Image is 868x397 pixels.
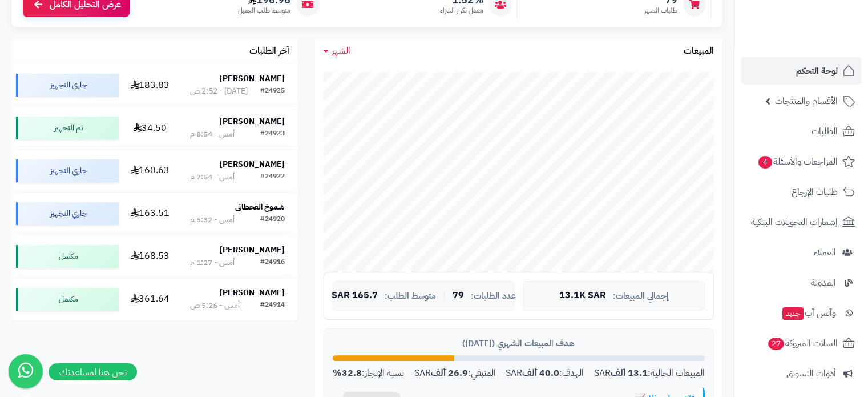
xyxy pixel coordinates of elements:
strong: 26.9 ألف [430,366,467,380]
div: جاري التجهيز [16,74,119,97]
div: مكتمل [16,288,119,311]
div: نسبة الإنجاز: [333,367,404,380]
strong: [PERSON_NAME] [220,115,285,127]
div: أمس - 7:54 م [190,171,235,183]
span: الطلبات [812,123,838,139]
div: هدف المبيعات الشهري ([DATE]) [333,338,705,350]
a: الشهر [324,45,350,58]
a: وآتس آبجديد [741,299,861,327]
div: جاري التجهيز [16,159,119,182]
div: المتبقي: SAR [414,367,495,380]
a: العملاء [741,239,861,266]
h3: المبيعات [684,46,714,57]
span: السلات المتروكة [767,335,838,351]
strong: [PERSON_NAME] [220,244,285,256]
span: المراجعات والأسئلة [757,154,838,170]
a: المراجعات والأسئلة4 [741,148,861,175]
div: الهدف: SAR [506,367,584,380]
span: العملاء [814,244,836,260]
a: طلبات الإرجاع [741,178,861,206]
div: جاري التجهيز [16,202,119,225]
span: إجمالي المبيعات: [613,291,669,301]
span: إشعارات التحويلات البنكية [751,214,838,230]
h3: آخر الطلبات [249,46,289,57]
img: logo-2.png [790,28,857,52]
div: #24923 [260,129,285,140]
span: الشهر [332,44,350,58]
div: #24925 [260,86,285,97]
a: أدوات التسويق [741,360,861,387]
span: وآتس آب [781,305,836,321]
span: | [443,291,446,300]
div: [DATE] - 2:52 ص [190,86,248,97]
strong: 13.1 ألف [611,366,648,380]
span: جديد [782,307,804,320]
strong: [PERSON_NAME] [220,73,285,85]
div: #24916 [260,257,285,268]
strong: [PERSON_NAME] [220,158,285,170]
span: معدل تكرار الشراء [440,6,483,15]
td: 361.64 [123,278,177,320]
div: المبيعات الحالية: SAR [594,367,705,380]
a: السلات المتروكة27 [741,330,861,357]
td: 168.53 [123,235,177,278]
div: أمس - 5:32 م [190,214,235,226]
span: متوسط طلب العميل [238,6,290,15]
a: الطلبات [741,118,861,145]
a: لوحة التحكم [741,57,861,85]
div: تم التجهيز [16,117,119,139]
span: لوحة التحكم [796,63,838,79]
a: إشعارات التحويلات البنكية [741,208,861,236]
div: #24920 [260,214,285,226]
span: 13.1K SAR [559,291,606,301]
strong: 40.0 ألف [522,366,559,380]
span: عدد الطلبات: [471,291,516,301]
span: المدونة [811,275,836,291]
div: أمس - 5:26 ص [190,300,240,311]
a: المدونة [741,269,861,296]
strong: 32.8% [333,366,362,380]
div: مكتمل [16,245,119,268]
span: طلبات الإرجاع [792,184,838,200]
span: متوسط الطلب: [385,291,436,301]
strong: [PERSON_NAME] [220,287,285,299]
div: #24914 [260,300,285,311]
span: 27 [768,338,784,350]
div: أمس - 8:54 م [190,129,235,140]
div: #24922 [260,171,285,183]
td: 183.83 [123,64,177,106]
span: الأقسام والمنتجات [775,93,838,109]
span: 79 [453,291,464,301]
span: 165.7 SAR [332,291,378,301]
span: أدوات التسويق [786,366,836,382]
span: 4 [758,156,772,169]
div: أمس - 1:27 م [190,257,235,268]
td: 34.50 [123,107,177,149]
td: 160.63 [123,150,177,192]
span: طلبات الشهر [644,6,677,15]
strong: شموخ القحطاني [235,201,285,213]
td: 163.51 [123,193,177,235]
